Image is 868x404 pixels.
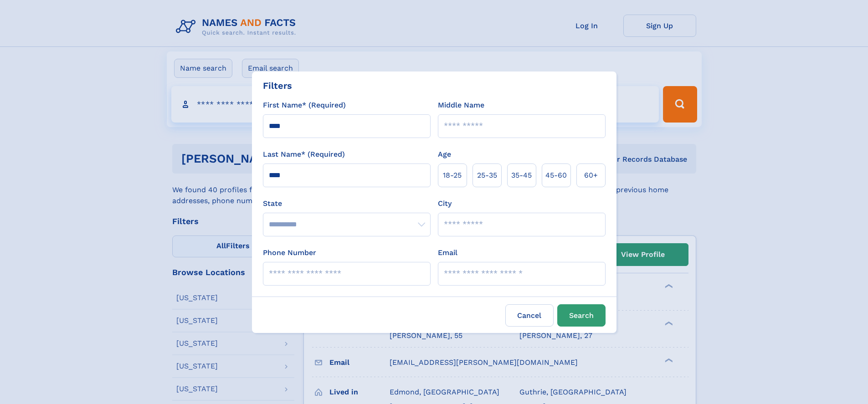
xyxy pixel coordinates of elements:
span: 60+ [584,170,598,181]
label: Last Name* (Required) [263,149,345,160]
label: Cancel [505,304,554,327]
span: 25‑35 [477,170,497,181]
label: Middle Name [438,100,484,111]
span: 18‑25 [443,170,462,181]
label: City [438,198,452,209]
label: Phone Number [263,247,316,258]
span: 35‑45 [511,170,532,181]
label: Age [438,149,451,160]
div: Filters [263,79,292,92]
span: 45‑60 [545,170,567,181]
label: Email [438,247,457,258]
label: State [263,198,431,209]
button: Search [557,304,606,327]
label: First Name* (Required) [263,100,346,111]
